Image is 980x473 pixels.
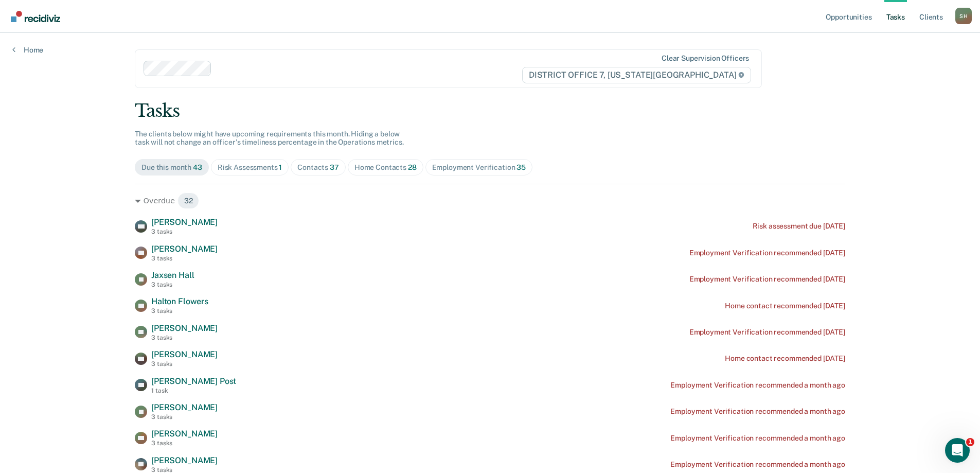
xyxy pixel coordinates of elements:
span: [PERSON_NAME] [151,429,218,439]
div: 3 tasks [151,360,218,367]
span: The clients below might have upcoming requirements this month. Hiding a below task will not chang... [135,130,404,147]
div: Employment Verification [432,163,526,172]
span: [PERSON_NAME] [151,349,218,359]
div: Risk assessment due [DATE] [753,222,845,231]
div: Due this month [141,163,202,172]
img: Recidiviz [11,11,60,22]
div: Home Contacts [354,163,417,172]
div: Employment Verification recommended a month ago [670,460,845,469]
div: 3 tasks [151,413,218,421]
div: 3 tasks [151,255,218,262]
div: Employment Verification recommended [DATE] [689,275,845,284]
div: 3 tasks [151,440,218,447]
div: Risk Assessments [218,163,282,172]
div: 3 tasks [151,307,208,314]
span: [PERSON_NAME] [151,217,218,227]
div: Contacts [297,163,339,172]
span: [PERSON_NAME] [151,402,218,412]
span: Jaxsen Hall [151,270,194,280]
div: Employment Verification recommended a month ago [670,407,845,416]
div: Employment Verification recommended a month ago [670,434,845,443]
span: 1 [279,163,282,171]
span: 37 [330,163,339,171]
div: Employment Verification recommended [DATE] [689,249,845,257]
iframe: Intercom live chat [945,438,970,463]
div: 3 tasks [151,281,194,288]
div: 1 task [151,387,236,394]
div: 3 tasks [151,228,218,235]
span: [PERSON_NAME] [151,456,218,465]
span: [PERSON_NAME] [151,244,218,254]
button: Profile dropdown button [955,8,972,24]
span: [PERSON_NAME] [151,323,218,333]
span: 32 [177,192,200,209]
span: 35 [516,163,526,171]
div: Clear supervision officers [662,54,749,63]
a: Home [12,45,43,55]
span: 1 [966,438,974,446]
div: Overdue 32 [135,192,845,209]
div: Home contact recommended [DATE] [725,302,845,310]
span: 28 [408,163,417,171]
span: DISTRICT OFFICE 7, [US_STATE][GEOGRAPHIC_DATA] [522,67,751,83]
div: Employment Verification recommended [DATE] [689,328,845,337]
span: 43 [193,163,202,171]
div: Tasks [135,100,845,121]
div: Employment Verification recommended a month ago [670,381,845,390]
div: S H [955,8,972,24]
div: Home contact recommended [DATE] [725,354,845,363]
div: 3 tasks [151,334,218,341]
span: [PERSON_NAME] Post [151,376,236,386]
span: Halton Flowers [151,296,208,306]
